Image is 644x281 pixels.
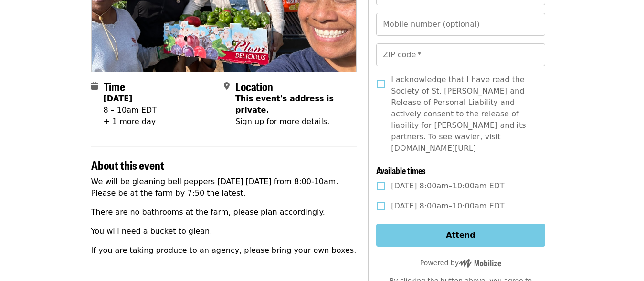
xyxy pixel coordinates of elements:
span: Location [235,78,273,94]
span: [DATE] 8:00am–10:00am EDT [391,200,504,212]
img: Powered by Mobilize [459,259,501,268]
i: calendar icon [91,82,98,91]
span: Sign up for more details. [235,117,329,126]
p: You will need a bucket to glean. [91,226,357,237]
input: ZIP code [376,43,545,66]
div: 8 – 10am EDT [104,104,157,116]
p: There are no bathrooms at the farm, please plan accordingly. [91,207,357,218]
span: Powered by [420,259,501,267]
span: Available times [376,164,426,177]
input: Mobile number (optional) [376,13,545,36]
p: We will be gleaning bell peppers [DATE] [DATE] from 8:00-10am. Please be at the farm by 7:50 the ... [91,176,357,199]
strong: [DATE] [104,94,133,103]
span: About this event [91,156,164,173]
p: If you are taking produce to an agency, please bring your own boxes. [91,245,357,256]
span: Time [104,78,125,94]
span: This event's address is private. [235,94,334,114]
button: Attend [376,224,545,247]
span: [DATE] 8:00am–10:00am EDT [391,180,504,192]
div: + 1 more day [104,116,157,127]
span: I acknowledge that I have read the Society of St. [PERSON_NAME] and Release of Personal Liability... [391,74,537,154]
i: map-marker-alt icon [224,82,230,91]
